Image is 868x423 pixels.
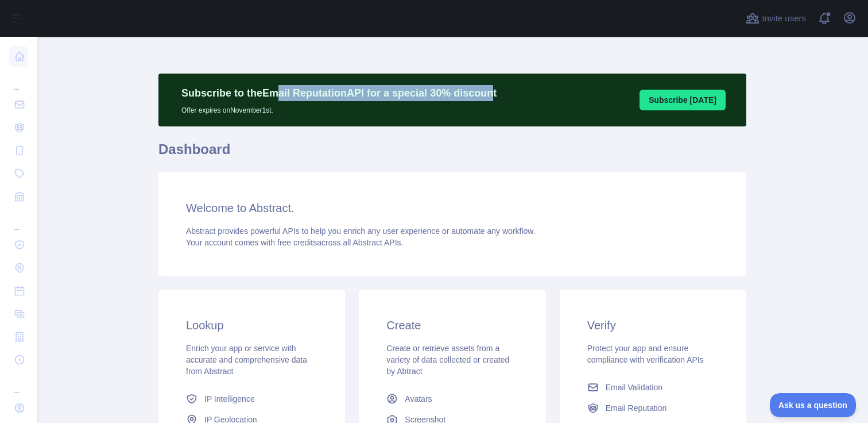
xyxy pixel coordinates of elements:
[640,90,726,110] button: Subscribe [DATE]
[583,377,723,398] a: Email Validation
[181,101,497,115] p: Offer expires on November 1st.
[583,398,723,418] a: Email Reputation
[386,317,518,333] h3: Create
[186,226,536,236] span: Abstract provides powerful APIs to help you enrich any user experience or automate any workflow.
[770,393,857,417] iframe: Toggle Customer Support
[181,85,497,101] p: Subscribe to the Email Reputation API for a special 30 % discount
[277,238,317,247] span: free credits
[606,382,662,393] span: Email Validation
[405,393,432,405] span: Avatars
[9,372,28,395] div: ...
[9,69,28,92] div: ...
[9,209,28,232] div: ...
[382,389,522,409] a: Avatars
[181,389,322,409] a: IP Intelligence
[606,402,667,414] span: Email Reputation
[186,238,403,247] span: Your account comes with across all Abstract APIs.
[186,317,317,333] h3: Lookup
[762,12,806,25] span: Invite users
[587,317,719,333] h3: Verify
[587,344,704,364] span: Protect your app and ensure compliance with verification APIs
[204,393,255,405] span: IP Intelligence
[186,344,307,376] span: Enrich your app or service with accurate and comprehensive data from Abstract
[743,9,808,28] button: Invite users
[386,344,509,376] span: Create or retrieve assets from a variety of data collected or created by Abtract
[158,140,746,168] h1: Dashboard
[186,200,719,216] h3: Welcome to Abstract.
